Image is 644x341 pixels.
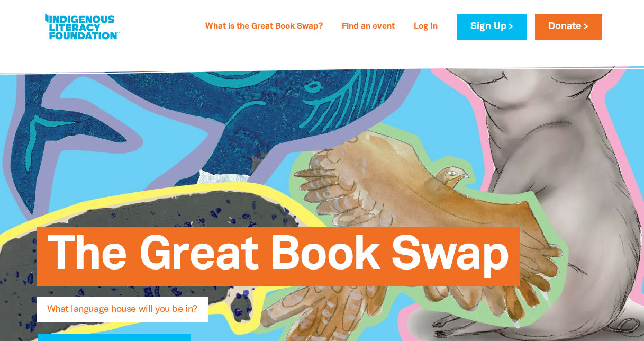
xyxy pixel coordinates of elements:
[47,305,197,322] span: What language house will you be in?
[407,19,444,35] a: Log In
[47,235,509,286] span: The Great Book Swap
[457,14,526,40] a: Sign Up
[335,19,401,35] a: Find an event
[535,14,602,40] a: Donate
[199,19,329,35] a: What is the Great Book Swap?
